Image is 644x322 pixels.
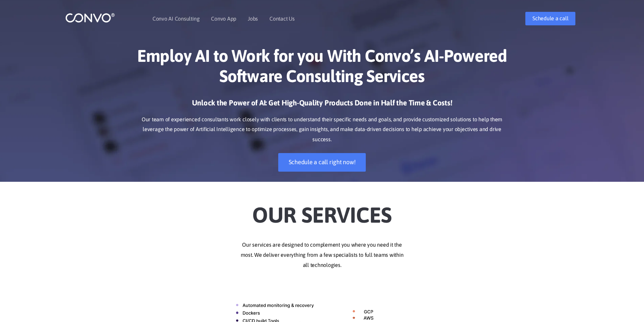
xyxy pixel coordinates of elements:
[135,98,510,113] h3: Unlock the Power of AI: Get High-Quality Products Done in Half the Time & Costs!
[248,16,258,21] a: Jobs
[135,46,510,91] h1: Employ AI to Work for you With Convo’s AI-Powered Software Consulting Services
[278,153,366,172] a: Schedule a call right now!
[135,240,510,270] p: Our services are designed to complement you where you need it the most. We deliver everything fro...
[211,16,236,21] a: Convo App
[65,13,115,23] img: logo_1.png
[135,192,510,230] h2: Our Services
[135,115,510,145] p: Our team of experienced consultants work closely with clients to understand their specific needs ...
[525,12,575,25] a: Schedule a call
[269,16,295,21] a: Contact Us
[152,16,199,21] a: Convo AI Consulting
